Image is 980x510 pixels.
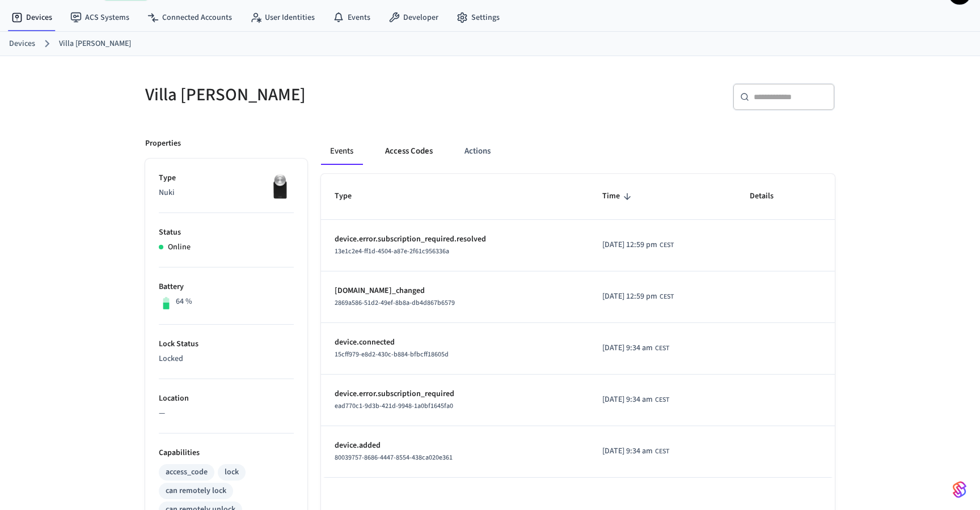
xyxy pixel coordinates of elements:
span: 15cff979-e8d2-430c-b884-bfbcff18605d [335,350,449,359]
a: Events [324,7,379,28]
p: Battery [159,281,294,293]
div: Europe/Berlin [602,394,669,406]
span: CEST [655,343,669,354]
button: Events [321,138,362,165]
p: Type [159,172,294,184]
a: Settings [447,7,509,28]
div: Europe/Berlin [602,291,674,303]
p: Lock Status [159,338,294,350]
span: Details [750,188,788,205]
span: 13e1c2e4-ff1d-4504-a87e-2f61c956336a [335,246,449,256]
span: [DATE] 9:34 am [602,394,653,406]
a: Villa [PERSON_NAME] [59,38,131,50]
div: ant example [321,138,835,165]
span: 2869a586-51d2-49ef-8b8a-db4d867b6579 [335,298,455,308]
a: Devices [2,7,61,28]
table: sticky table [321,174,835,477]
span: CEST [660,240,674,250]
div: access_code [166,466,208,478]
p: device.added [335,440,575,452]
p: device.connected [335,337,575,348]
a: Devices [9,38,35,50]
p: device.error.subscription_required.resolved [335,233,575,245]
p: 64 % [176,296,192,308]
p: Locked [159,353,294,365]
h5: Villa [PERSON_NAME] [145,83,483,107]
a: Connected Accounts [138,7,241,28]
button: Access Codes [376,138,442,165]
span: [DATE] 9:34 am [602,342,653,354]
a: Developer [379,7,447,28]
p: Location [159,393,294,405]
span: Type [335,188,366,205]
img: Nuki Smart Lock 3.0 Pro Black, Front [265,172,294,201]
p: Capabilities [159,447,294,459]
img: SeamLogoGradient.69752ec5.svg [953,481,966,499]
span: [DATE] 12:59 pm [602,291,657,303]
div: Europe/Berlin [602,445,669,457]
span: Time [602,188,635,205]
span: CEST [655,395,669,405]
p: device.error.subscription_required [335,388,575,400]
button: Actions [455,138,500,165]
div: can remotely lock [166,485,226,497]
a: User Identities [241,7,324,28]
a: ACS Systems [61,7,138,28]
p: Online [168,241,191,253]
p: Nuki [159,187,294,199]
span: [DATE] 12:59 pm [602,239,657,251]
div: lock [225,466,239,478]
span: [DATE] 9:34 am [602,445,653,457]
p: Properties [145,138,181,150]
div: Europe/Berlin [602,342,669,354]
span: ead770c1-9d3b-421d-9948-1a0bf1645fa0 [335,401,453,411]
p: Status [159,227,294,239]
p: [DOMAIN_NAME]_changed [335,285,575,297]
span: 80039757-8686-4447-8554-438ca020e361 [335,453,453,462]
span: CEST [660,292,674,302]
p: — [159,407,294,419]
span: CEST [655,447,669,457]
div: Europe/Berlin [602,239,674,251]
